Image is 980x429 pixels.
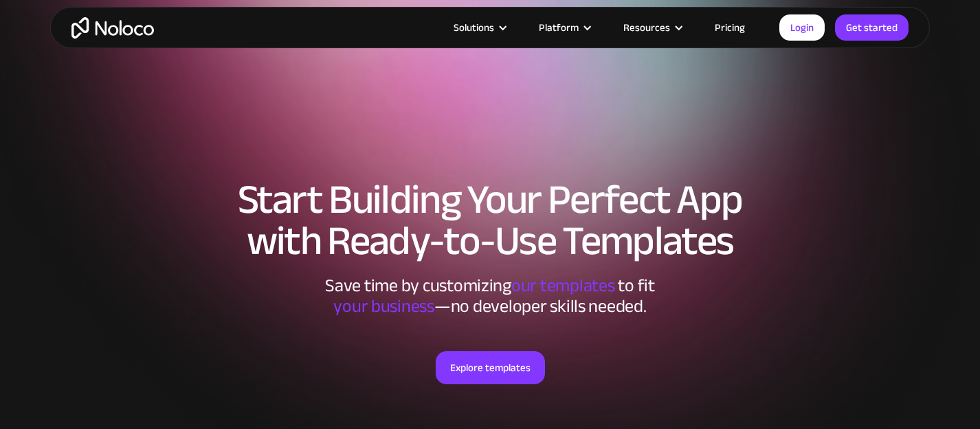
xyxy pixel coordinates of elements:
div: Save time by customizing to fit ‍ —no developer skills needed. [284,275,696,317]
div: Platform [539,19,579,36]
a: Login [779,14,825,41]
div: Resources [606,19,698,36]
div: Solutions [436,19,522,36]
div: Resources [623,19,670,36]
div: Solutions [454,19,494,36]
a: Pricing [698,19,762,36]
a: Get started [835,14,909,41]
a: home [71,17,154,39]
span: your business [333,289,434,323]
h1: Start Building Your Perfect App with Ready-to-Use Templates [64,179,916,262]
a: Explore templates [436,351,545,384]
span: our templates [511,269,615,302]
div: Platform [522,19,606,36]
